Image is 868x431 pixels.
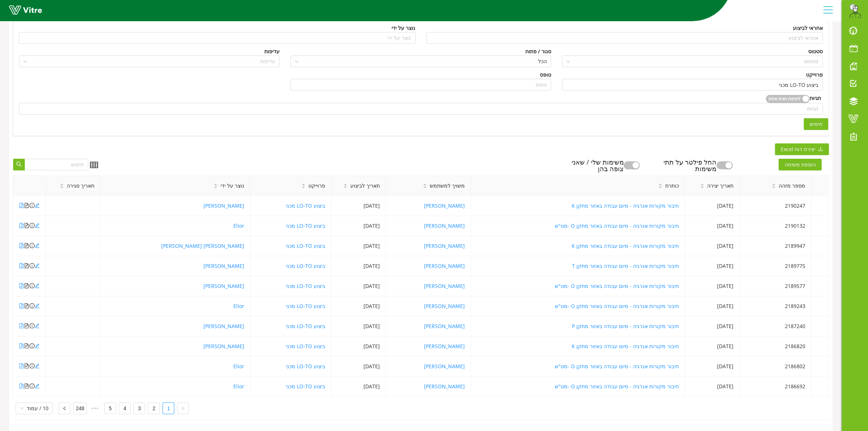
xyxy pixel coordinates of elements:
[104,403,116,414] li: 5
[19,243,24,248] span: file-pdf
[19,363,24,369] span: file-pdf
[392,24,416,32] div: נוצר על ידי
[286,303,325,309] a: ביצוע LO-TO מכני
[24,243,29,248] span: file-text
[35,263,40,268] span: edit
[19,222,24,229] a: file-pdf
[19,363,24,370] a: file-pdf
[19,383,24,390] a: file-pdf
[424,262,465,269] a: [PERSON_NAME]
[424,282,465,289] a: [PERSON_NAME]
[203,202,244,209] a: [PERSON_NAME]
[286,202,325,209] a: ביצוע LO-TO מכני
[35,383,40,390] a: edit
[35,202,40,209] a: edit
[163,403,174,414] li: 1
[203,282,244,289] a: [PERSON_NAME]
[181,406,185,411] span: right
[331,196,386,216] td: [DATE]
[19,282,24,289] a: file-pdf
[572,343,679,350] a: חיבור מקורות אנרגיה - סיום עבודה באזור מתקן K
[331,236,386,256] td: [DATE]
[700,182,704,186] span: caret-up
[24,159,88,170] input: חיפוש
[35,323,40,328] span: edit
[35,222,40,229] a: edit
[772,185,776,189] span: caret-down
[848,4,863,18] img: da32df7d-b9e3-429d-8c5c-2e32c797c474.png
[301,182,305,186] span: caret-up
[30,323,35,328] span: info-circle
[424,222,465,229] a: [PERSON_NAME]
[90,403,101,414] li: 5 עמודים הבאים
[424,303,465,309] a: [PERSON_NAME]
[779,159,822,170] span: הוספת משימה
[59,403,70,414] button: left
[24,303,29,308] span: file-text
[35,303,40,309] a: edit
[572,242,679,249] a: חיבור מקורות אנרגיה - סיום עבודה באזור מתקן K
[707,182,733,190] span: תאריך יצירה
[24,203,29,208] span: file-text
[685,336,740,357] td: [DATE]
[19,223,24,228] span: file-pdf
[286,363,325,370] a: ביצוע LO-TO מכני
[685,357,740,377] td: [DATE]
[233,383,244,390] a: Elior
[24,384,29,389] span: file-text
[350,182,380,190] span: תאריך לביצוע
[740,256,811,276] td: 2189775
[177,403,189,414] button: right
[572,262,679,269] a: חיבור מקורות אנרגיה - סיום עבודה באזור מתקן T
[685,216,740,236] td: [DATE]
[286,222,325,229] a: ביצוע LO-TO מכני
[30,363,35,369] span: info-circle
[19,303,24,309] a: file-pdf
[685,296,740,316] td: [DATE]
[740,357,811,377] td: 2186802
[163,403,174,414] a: 1
[35,363,40,369] span: edit
[740,216,811,236] td: 2190132
[793,24,823,32] div: אחראי לביצוע
[24,283,29,288] span: file-text
[19,384,24,389] span: file-pdf
[35,243,40,248] span: edit
[16,403,53,414] div: Page Size
[572,202,679,209] a: חיבור מקורות אנרגיה - סיום עבודה באזור מתקן K
[658,185,662,189] span: caret-down
[19,283,24,288] span: file-pdf
[424,202,465,209] a: [PERSON_NAME]
[30,243,35,248] span: info-circle
[19,242,24,249] a: file-pdf
[60,185,64,189] span: caret-down
[331,256,386,276] td: [DATE]
[35,203,40,208] span: edit
[540,71,551,79] div: טופס
[105,403,116,414] a: 5
[286,383,325,390] a: ביצוע LO-TO מכני
[35,262,40,269] a: edit
[740,236,811,256] td: 2189947
[233,222,244,229] a: Elior
[740,377,811,397] td: 2186692
[35,282,40,289] a: edit
[810,94,821,103] div: תגיות
[685,236,740,256] td: [DATE]
[806,71,823,79] div: פרוייקט
[161,242,244,249] a: [PERSON_NAME] [PERSON_NAME]
[555,282,679,289] a: חיבור מקורות אנרגיה - סיום עבודה באזור מתקן O -מט"ש
[16,161,22,168] span: search
[685,377,740,397] td: [DATE]
[424,323,465,330] a: [PERSON_NAME]
[203,323,244,330] a: [PERSON_NAME]
[203,262,244,269] a: [PERSON_NAME]
[685,316,740,336] td: [DATE]
[331,296,386,316] td: [DATE]
[19,263,24,268] span: file-pdf
[331,316,386,336] td: [DATE]
[35,363,40,370] a: edit
[60,182,64,186] span: caret-up
[740,296,811,316] td: 2189243
[24,263,29,268] span: file-text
